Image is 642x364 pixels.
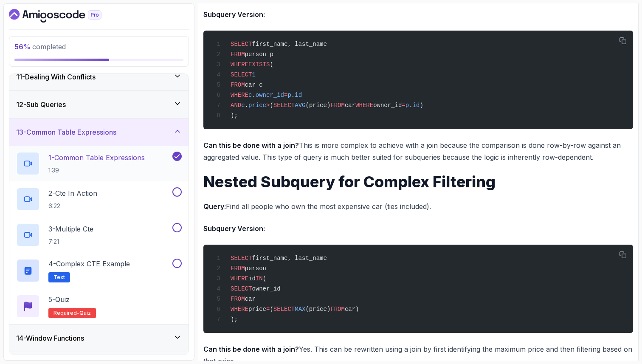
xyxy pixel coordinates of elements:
[373,102,402,109] span: owner_id
[48,294,70,305] p: 5 - Quiz
[16,294,182,318] button: 5-QuizRequired-quiz
[263,275,266,282] span: (
[48,237,93,246] p: 7:21
[203,345,299,353] strong: Can this be done with a join?
[48,224,93,234] p: 3 - Multiple Cte
[9,324,189,352] button: 14-Window Functions
[48,202,97,210] p: 6:22
[16,127,116,137] h3: 13 - Common Table Expressions
[245,296,256,302] span: car
[231,61,248,68] span: WHERE
[270,102,273,109] span: (
[256,275,263,282] span: IN
[413,102,420,109] span: id
[284,92,287,99] span: =
[273,306,295,313] span: SELECT
[295,306,305,313] span: MAX
[231,296,245,302] span: FROM
[231,71,252,78] span: SELECT
[252,255,327,262] span: first_name, last_name
[231,41,252,48] span: SELECT
[9,91,189,118] button: 12-Sub Queries
[9,63,189,90] button: 11-Dealing With Conflicts
[266,102,270,109] span: >
[270,61,273,68] span: (
[203,224,265,233] strong: Subquery Version:
[231,112,238,119] span: );
[16,72,96,82] h3: 11 - Dealing With Conflicts
[355,102,373,109] span: WHERE
[14,42,66,51] span: completed
[48,152,145,163] p: 1 - Common Table Expressions
[245,265,266,272] span: person
[273,102,295,109] span: SELECT
[256,92,284,99] span: owner_id
[420,102,423,109] span: )
[79,310,91,316] span: quiz
[248,61,270,68] span: EXISTS
[231,51,245,58] span: FROM
[345,102,355,109] span: car
[48,259,130,269] p: 4 - Complex CTE Example
[16,99,66,110] h3: 12 - Sub Queries
[241,102,245,109] span: c
[203,139,633,163] p: This is more complex to achieve with a join because the comparison is done row-by-row against an ...
[405,102,409,109] span: p
[409,102,412,109] span: .
[231,82,245,88] span: FROM
[248,306,266,313] span: price
[252,92,255,99] span: .
[295,102,305,109] span: AVG
[48,166,145,175] p: 1:39
[231,92,248,99] span: WHERE
[203,173,633,190] h1: Nested Subquery for Complex Filtering
[245,51,273,58] span: person p
[9,9,121,23] a: Dashboard
[231,275,248,282] span: WHERE
[266,306,270,313] span: =
[53,274,65,281] span: Text
[53,310,79,316] span: Required-
[16,333,84,343] h3: 14 - Window Functions
[231,255,252,262] span: SELECT
[203,10,265,19] strong: Subquery Version:
[248,102,266,109] span: price
[48,188,97,198] p: 2 - Cte In Action
[231,316,238,323] span: );
[9,119,189,146] button: 13-Common Table Expressions
[305,102,330,109] span: (price)
[231,285,252,292] span: SELECT
[16,259,182,282] button: 4-Complex CTE ExampleText
[270,306,273,313] span: (
[330,306,345,313] span: FROM
[252,71,255,78] span: 1
[295,92,302,99] span: id
[14,42,31,51] span: 56 %
[245,82,263,88] span: car c
[231,265,245,272] span: FROM
[245,102,248,109] span: .
[330,102,345,109] span: FROM
[345,306,359,313] span: car)
[252,285,280,292] span: owner_id
[248,92,252,99] span: c
[402,102,405,109] span: =
[231,102,241,109] span: AND
[16,187,182,211] button: 2-Cte In Action6:22
[203,141,299,150] strong: Can this be done with a join?
[16,152,182,175] button: 1-Common Table Expressions1:39
[287,92,291,99] span: p
[231,306,248,313] span: WHERE
[203,200,633,212] p: Find all people who own the most expensive car (ties included).
[252,41,327,48] span: first_name, last_name
[248,275,256,282] span: id
[305,306,330,313] span: (price)
[203,202,226,211] strong: Query:
[291,92,295,99] span: .
[16,223,182,247] button: 3-Multiple Cte7:21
